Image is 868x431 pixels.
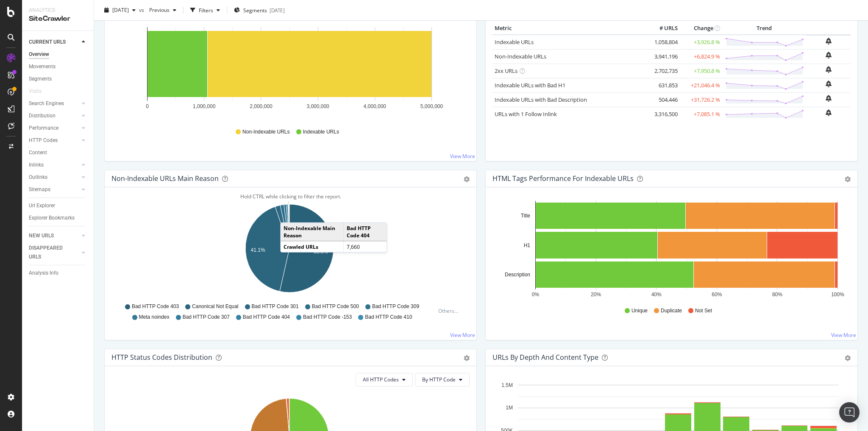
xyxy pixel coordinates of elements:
[29,50,88,59] a: Overview
[281,241,343,252] td: Crawled URLs
[29,14,87,24] div: SiteCrawler
[646,64,680,78] td: 2,702,735
[111,201,467,299] svg: A chart.
[826,66,832,73] div: bell-plus
[29,201,88,210] a: Url Explorer
[111,353,212,361] div: HTTP Status Codes Distribution
[651,292,662,298] text: 40%
[29,62,88,71] a: Movements
[826,81,832,87] div: bell-plus
[680,64,722,78] td: +7,950.8 %
[415,373,470,387] button: By HTTP Code
[646,78,680,92] td: 631,853
[464,355,470,361] div: gear
[495,96,587,103] a: Indexable URLs with Bad Description
[29,111,56,120] div: Distribution
[29,111,79,120] a: Distribution
[101,3,139,17] button: [DATE]
[495,53,546,60] a: Non-Indexable URLs
[112,6,129,14] span: 2025 Sep. 9th
[29,136,58,145] div: HTTP Codes
[303,314,352,321] span: Bad HTTP Code -153
[281,223,343,241] td: Non-Indexable Main Reason
[139,6,146,14] span: vs
[111,174,219,183] div: Non-Indexable URLs Main Reason
[826,38,832,44] div: bell-plus
[722,22,806,35] th: Trend
[243,314,290,321] span: Bad HTTP Code 404
[646,35,680,50] td: 1,058,804
[250,103,273,109] text: 2,000,000
[826,109,832,116] div: bell-plus
[270,6,285,14] div: [DATE]
[29,214,75,222] div: Explorer Bookmarks
[845,355,851,361] div: gear
[29,161,44,170] div: Inlinks
[680,107,722,121] td: +7,085.1 %
[695,307,712,314] span: Not Set
[29,124,58,133] div: Performance
[29,161,79,170] a: Inlinks
[146,6,170,14] span: Previous
[29,38,66,47] div: CURRENT URLS
[524,242,531,248] text: H1
[646,49,680,64] td: 3,941,196
[591,292,601,298] text: 20%
[450,331,475,339] a: View More
[712,292,722,298] text: 60%
[111,22,467,120] svg: A chart.
[492,201,849,299] svg: A chart.
[199,6,213,14] div: Filters
[187,3,223,17] button: Filters
[243,6,267,14] span: Segments
[29,185,50,194] div: Sitemaps
[372,303,419,310] span: Bad HTTP Code 309
[646,22,680,35] th: # URLS
[312,303,359,310] span: Bad HTTP Code 500
[363,376,399,383] span: All HTTP Codes
[521,213,531,219] text: Title
[492,353,598,361] div: URLs by Depth and Content Type
[495,81,565,89] a: Indexable URLs with Bad H1
[314,249,328,255] text: 53.6%
[29,124,79,133] a: Performance
[495,38,534,46] a: Indexable URLs
[343,223,387,241] td: Bad HTTP Code 404
[29,87,42,96] div: Visits
[450,153,475,160] a: View More
[772,292,782,298] text: 80%
[29,244,72,261] div: DISAPPEARED URLS
[242,128,289,136] span: Non-Indexable URLs
[29,62,56,71] div: Movements
[29,136,79,145] a: HTTP Codes
[680,35,722,50] td: +3,926.8 %
[438,307,462,314] div: Others...
[29,173,47,182] div: Outlinks
[831,331,856,339] a: View More
[492,174,634,183] div: HTML Tags Performance for Indexable URLs
[29,231,54,240] div: NEW URLS
[251,247,265,253] text: 41.1%
[29,50,49,59] div: Overview
[492,22,646,35] th: Metric
[29,148,47,157] div: Content
[364,103,387,109] text: 4,000,000
[29,185,79,194] a: Sitemaps
[29,75,88,83] a: Segments
[632,307,648,314] span: Unique
[495,110,557,118] a: URLs with 1 Follow Inlink
[464,176,470,182] div: gear
[506,405,513,411] text: 1M
[680,49,722,64] td: +6,824.9 %
[365,314,412,321] span: Bad HTTP Code 410
[845,176,851,182] div: gear
[661,307,682,314] span: Duplicate
[646,107,680,121] td: 3,316,500
[420,103,443,109] text: 5,000,000
[192,303,238,310] span: Canonical Not Equal
[422,376,456,383] span: By HTTP Code
[183,314,230,321] span: Bad HTTP Code 307
[680,92,722,107] td: +31,726.2 %
[29,75,52,83] div: Segments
